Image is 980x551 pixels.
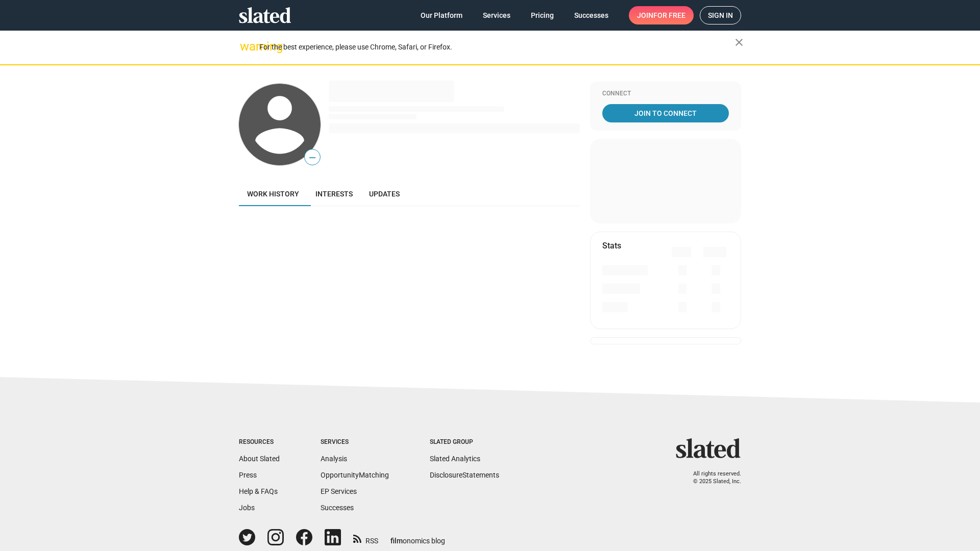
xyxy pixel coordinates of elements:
a: Services [475,6,519,24]
span: Updates [369,190,400,198]
span: film [390,537,403,545]
a: Sign in [700,6,741,24]
span: Sign in [708,7,733,24]
span: Successes [574,6,608,24]
span: Join [637,6,685,24]
div: Resources [239,438,280,446]
span: Interests [315,190,353,198]
a: RSS [353,530,378,546]
a: Analysis [321,455,347,463]
mat-icon: warning [240,40,252,53]
a: About Slated [239,455,280,463]
a: Slated Analytics [430,455,480,463]
a: Work history [239,182,307,206]
a: Our Platform [412,6,471,24]
div: Services [321,438,389,446]
mat-card-title: Stats [602,240,621,251]
a: Successes [321,504,354,512]
a: Pricing [523,6,562,24]
p: All rights reserved. © 2025 Slated, Inc. [682,470,741,485]
span: — [305,151,320,164]
span: Our Platform [421,6,462,24]
span: Join To Connect [604,104,727,122]
a: Interests [307,182,361,206]
a: Jobs [239,504,255,512]
span: for free [653,6,685,24]
a: OpportunityMatching [321,471,389,479]
div: Slated Group [430,438,499,446]
a: Join To Connect [602,104,729,122]
div: For the best experience, please use Chrome, Safari, or Firefox. [259,40,735,54]
a: Updates [361,182,408,206]
a: filmonomics blog [390,528,445,546]
a: EP Services [321,487,357,495]
a: Joinfor free [629,6,694,24]
mat-icon: close [733,36,745,48]
span: Pricing [531,6,554,24]
span: Work history [247,190,299,198]
div: Connect [602,90,729,98]
a: DisclosureStatements [430,471,499,479]
a: Press [239,471,257,479]
span: Services [483,6,510,24]
a: Successes [566,6,617,24]
a: Help & FAQs [239,487,278,495]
